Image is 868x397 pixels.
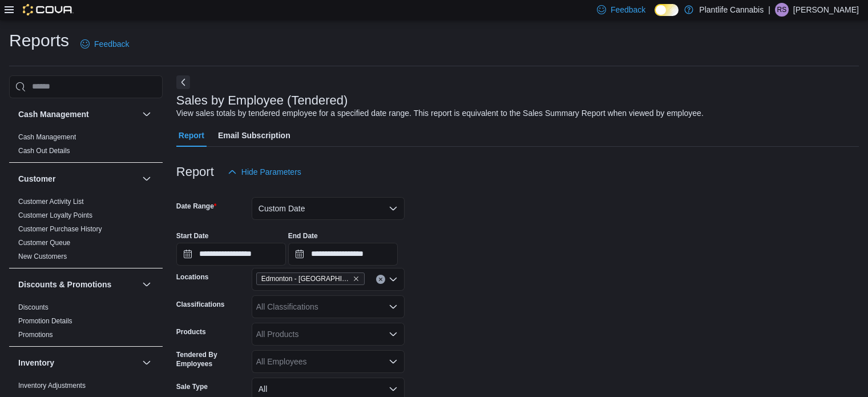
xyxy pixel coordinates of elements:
h3: Discounts & Promotions [18,279,111,290]
span: Discounts [18,303,49,312]
span: Feedback [611,4,645,15]
a: Cash Management [18,133,76,141]
label: Date Range [176,202,217,211]
label: End Date [288,231,318,240]
a: Promotion Details [18,317,72,325]
button: Cash Management [18,109,138,120]
h3: Sales by Employee (Tendered) [176,94,348,107]
div: View sales totals by tendered employee for a specified date range. This report is equivalent to t... [176,107,704,119]
h3: Report [176,165,214,179]
button: Customer [18,173,138,185]
a: Customer Purchase History [18,225,102,233]
h3: Inventory [18,357,54,368]
input: Press the down key to open a popover containing a calendar. [288,243,398,266]
label: Classifications [176,300,225,309]
div: Customer [9,195,163,268]
a: Promotions [18,331,53,339]
span: Cash Management [18,133,76,142]
h3: Cash Management [18,109,89,120]
button: Next [176,75,190,89]
a: Inventory Adjustments [18,382,86,390]
a: New Customers [18,252,67,260]
label: Products [176,327,206,336]
span: Promotion Details [18,316,72,326]
span: New Customers [18,252,67,261]
p: [PERSON_NAME] [793,3,859,17]
img: Cova [23,4,74,15]
button: Clear input [376,275,385,284]
button: Open list of options [389,357,398,366]
a: Customer Activity List [18,198,84,206]
span: Hide Parameters [241,166,301,178]
button: Open list of options [389,330,398,339]
span: Edmonton - Winterburn [256,272,365,285]
button: Remove Edmonton - Winterburn from selection in this group [353,275,360,282]
label: Locations [176,272,209,282]
label: Start Date [176,231,209,240]
span: Feedback [94,38,129,50]
button: Open list of options [389,275,398,284]
span: Inventory Adjustments [18,381,86,390]
span: Customer Purchase History [18,224,102,234]
input: Dark Mode [655,4,679,16]
span: Dark Mode [655,16,655,17]
span: Customer Loyalty Points [18,211,92,220]
input: Press the down key to open a popover containing a calendar. [176,243,286,266]
p: Plantlife Cannabis [699,3,764,17]
label: Tendered By Employees [176,350,247,368]
button: Inventory [140,356,154,370]
span: Edmonton - [GEOGRAPHIC_DATA] [261,273,350,284]
span: Email Subscription [218,124,290,147]
button: Inventory [18,357,138,368]
a: Cash Out Details [18,147,70,155]
span: Promotions [18,330,53,339]
a: Customer Loyalty Points [18,211,92,219]
div: Cash Management [9,130,163,162]
button: Hide Parameters [223,161,306,183]
div: Rob Schilling [775,3,789,17]
p: | [768,3,770,17]
h1: Reports [9,29,69,52]
a: Feedback [76,33,134,55]
span: Customer Activity List [18,197,84,206]
a: Discounts [18,303,49,311]
h3: Customer [18,173,55,185]
button: Customer [140,172,154,186]
button: Open list of options [389,302,398,311]
span: RS [777,3,787,17]
span: Cash Out Details [18,146,70,155]
button: Discounts & Promotions [18,279,138,290]
div: Discounts & Promotions [9,300,163,346]
a: Customer Queue [18,239,70,247]
span: Customer Queue [18,238,70,247]
button: Cash Management [140,107,154,121]
span: Report [179,124,204,147]
button: Discounts & Promotions [140,278,154,291]
button: Custom Date [252,197,405,220]
label: Sale Type [176,382,208,391]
